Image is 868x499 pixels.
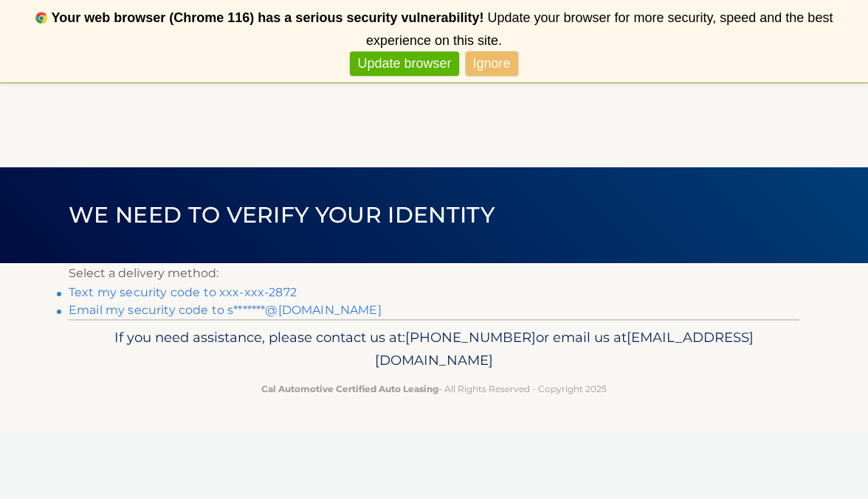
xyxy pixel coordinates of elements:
[69,285,297,299] a: Text my security code to xxx-xxx-2872
[52,10,484,25] b: Your web browser (Chrome 116) has a serious security vulnerability!
[350,52,458,76] a: Update browser
[261,383,438,394] strong: Cal Automotive Certified Auto Leasing
[69,201,495,228] span: We need to verify your identity
[78,381,790,397] p: - All Rights Reserved - Copyright 2025
[405,329,536,346] span: [PHONE_NUMBER]
[466,52,518,76] a: Ignore
[69,263,799,284] p: Select a delivery method:
[78,326,790,373] p: If you need assistance, please contact us at: or email us at
[69,303,382,317] a: Email my security code to s*******@[DOMAIN_NAME]
[366,10,833,48] span: Update your browser for more security, speed and the best experience on this site.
